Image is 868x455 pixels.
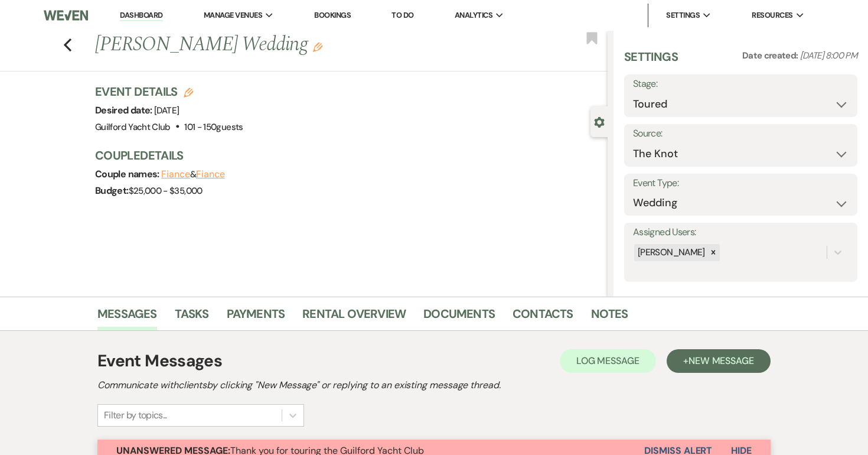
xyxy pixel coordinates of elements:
img: Weven Logo [44,3,88,28]
span: Budget: [95,184,129,197]
span: [DATE] [154,105,179,116]
a: Messages [97,304,157,330]
button: Close lead details [594,116,605,127]
a: Bookings [314,10,351,20]
div: Filter by topics... [104,408,167,422]
a: Dashboard [120,10,162,21]
label: Stage: [633,76,849,93]
span: $25,000 - $35,000 [129,185,203,197]
h3: Settings [624,48,678,74]
a: To Do [391,10,413,20]
span: [DATE] 8:00 PM [800,50,857,61]
span: Desired date: [95,104,154,116]
label: Assigned Users: [633,224,849,241]
a: Documents [423,304,495,330]
label: Event Type: [633,175,849,192]
span: 101 - 150 guests [184,121,243,133]
span: Settings [666,9,700,21]
a: Rental Overview [302,304,406,330]
h1: Event Messages [97,349,222,373]
span: & [161,168,224,180]
button: Fiance [196,170,225,179]
span: Manage Venues [204,9,262,21]
span: Analytics [455,9,492,21]
button: Log Message [560,349,656,373]
button: Edit [313,41,322,52]
span: Resources [752,9,792,21]
span: Guilford Yacht Club [95,121,171,133]
button: Fiance [161,170,190,179]
h1: [PERSON_NAME] Wedding [95,31,500,59]
a: Contacts [513,304,573,330]
button: +New Message [667,349,771,373]
h3: Event Details [95,83,243,100]
span: New Message [688,355,754,367]
h2: Communicate with clients by clicking "New Message" or replying to an existing message thread. [97,378,771,392]
label: Source: [633,125,849,142]
h3: Couple Details [95,147,596,164]
a: Notes [591,304,628,330]
div: [PERSON_NAME] [634,244,707,261]
a: Tasks [175,304,209,330]
span: Date created: [742,50,800,61]
a: Payments [227,304,285,330]
span: Couple names: [95,168,161,180]
span: Log Message [576,355,639,367]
